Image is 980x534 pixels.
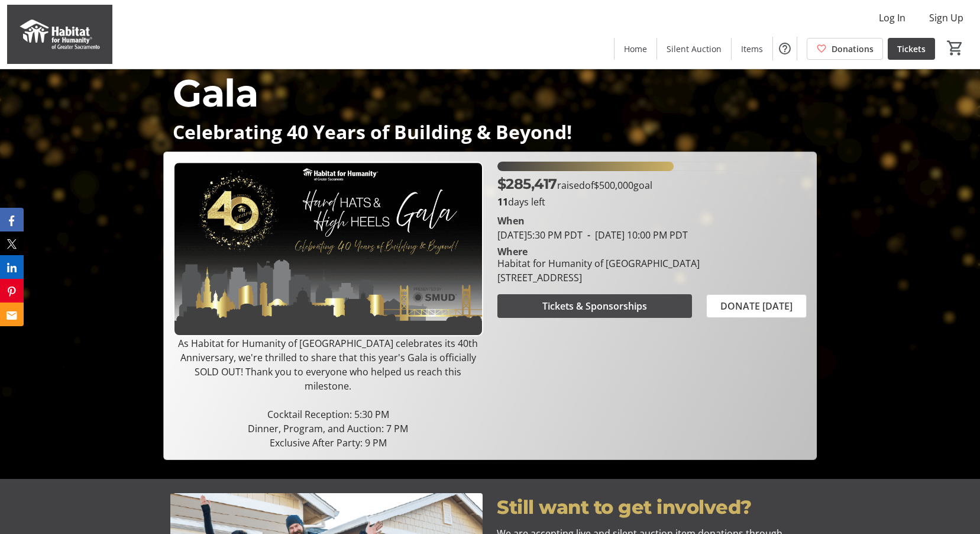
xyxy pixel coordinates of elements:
span: Silent Auction [667,43,722,55]
span: 11 [497,195,508,208]
p: Exclusive After Party: 9 PM [173,436,483,450]
a: Tickets [888,38,935,60]
div: Where [497,247,528,256]
span: Items [741,43,763,55]
img: Campaign CTA Media Photo [173,162,483,336]
span: [DATE] 5:30 PM PDT [497,229,583,242]
div: 57.083438% of fundraising goal reached [497,162,807,171]
span: Tickets [897,43,926,55]
p: Cocktail Reception: 5:30 PM [173,407,483,422]
img: Habitat for Humanity of Greater Sacramento's Logo [7,5,112,64]
div: [STREET_ADDRESS] [497,271,700,285]
div: Habitat for Humanity of [GEOGRAPHIC_DATA] [497,256,700,271]
div: When [497,214,525,228]
p: raised of goal [497,173,652,195]
strong: Still want to get involved? [497,496,752,519]
span: Sign Up [929,11,963,25]
span: DONATE [DATE] [720,299,793,313]
span: - [583,229,595,242]
span: [DATE] 10:00 PM PDT [583,229,688,242]
span: Tickets & Sponsorships [542,299,647,313]
a: Items [732,38,772,60]
a: Home [614,38,656,60]
p: As Habitat for Humanity of [GEOGRAPHIC_DATA] celebrates its 40th Anniversary, we're thrilled to s... [173,336,483,393]
span: Log In [879,11,905,25]
button: Help [773,37,797,60]
button: Log In [869,8,915,27]
p: Dinner, Program, and Auction: 7 PM [173,422,483,436]
button: Tickets & Sponsorships [497,294,692,318]
button: DONATE [DATE] [706,294,807,318]
button: Sign Up [920,8,973,27]
a: Silent Auction [657,38,731,60]
p: Celebrating 40 Years of Building & Beyond! [173,121,807,142]
span: Donations [832,43,874,55]
button: Cart [945,37,966,59]
a: Donations [807,38,883,60]
p: days left [497,195,807,209]
span: $500,000 [594,179,633,192]
span: $285,417 [497,175,557,192]
span: Home [624,43,647,55]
